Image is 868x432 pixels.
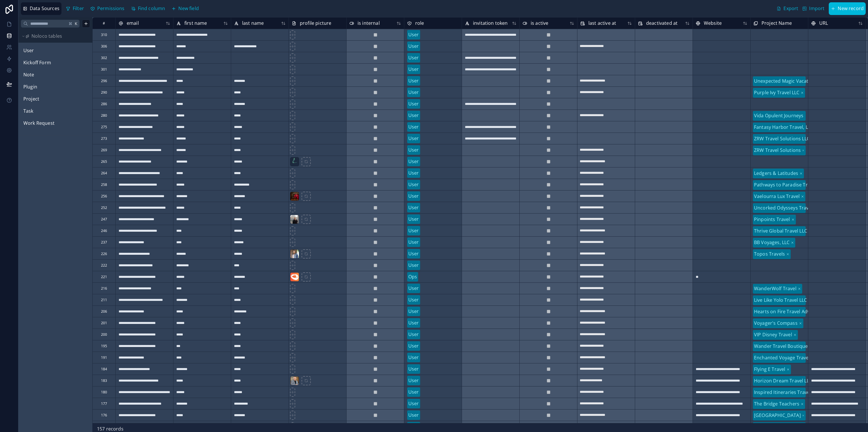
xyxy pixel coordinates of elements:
div: Fantasy Harbor Travel, LLC [754,124,813,131]
div: 273 [101,136,107,141]
div: 286 [101,101,107,106]
div: 275 [101,124,107,129]
div: User [408,238,419,246]
div: Project [21,95,90,104]
span: Website [704,19,722,27]
div: Kickoff Form [21,58,90,67]
div: User [408,42,419,50]
span: New record [838,5,864,12]
div: Uncorked Odysseys Travel [754,204,813,212]
div: 221 [101,274,107,279]
div: User [408,181,419,188]
div: Plugin [21,82,90,92]
div: WanderWolf Travel [754,285,796,293]
div: User [408,227,419,234]
div: Vaelourra Lux Travel [754,193,800,200]
div: 265 [101,159,107,164]
div: 226 [101,251,107,256]
a: Project [23,95,70,103]
span: Kickoff Form [23,59,51,67]
div: 206 [101,309,107,314]
div: Vida Opulent Journeys [754,112,803,120]
span: deactivated at [646,19,678,27]
span: Note [23,71,34,79]
div: User [408,354,419,361]
div: 301 [101,67,107,71]
div: ZRW Travel Solutions LLC [754,135,810,143]
div: 258 [101,182,107,187]
div: 180 [101,390,107,394]
span: Project Name [762,19,792,27]
div: ZRW Travel Solutions [754,147,801,154]
span: URL [819,19,828,27]
div: Hearts on Fire Travel Adventures [754,308,827,316]
div: User [408,388,419,396]
span: Filter [73,5,84,12]
div: 183 [101,378,107,383]
div: Task [21,107,90,116]
div: User [408,123,419,131]
div: User [408,31,419,38]
div: Pathways to Paradise Travel Agency [754,181,833,189]
div: Live Like Yolo Travel LLC [754,297,807,304]
div: 269 [101,148,107,152]
div: 246 [101,228,107,233]
div: 177 [101,401,107,406]
div: User [408,296,419,303]
div: 191 [101,355,107,360]
a: Permissions [88,3,129,14]
span: last active at [588,19,616,27]
div: 201 [101,320,107,325]
div: 264 [101,171,107,175]
div: User [408,204,419,211]
div: Note [21,70,90,80]
div: Voyager's Compass [754,320,798,327]
div: User [408,319,419,327]
div: Flying E Travel [754,366,785,373]
div: 306 [101,44,107,48]
div: 296 [101,78,107,83]
div: 211 [101,297,107,302]
span: Noloco tables [31,33,62,40]
div: User [408,146,419,154]
div: Ledgers & Latitudes [754,170,798,177]
button: Permissions [88,3,127,14]
a: Plugin [23,83,70,91]
div: # [97,21,111,25]
div: User [408,112,419,119]
button: Import [800,2,826,15]
div: User [408,284,419,292]
div: User [408,158,419,165]
button: Noloco tables [21,32,87,40]
a: Note [23,71,70,79]
span: Data Sources [30,5,59,12]
div: 280 [101,113,107,118]
div: 222 [101,263,107,267]
span: Plugin [23,83,37,91]
div: Enchanted Voyage Travel [754,354,810,362]
a: Task [23,107,70,115]
span: K [74,21,78,25]
div: Unexpected Magic Vacations [754,78,818,85]
div: User [408,192,419,200]
span: last name [242,19,264,27]
div: Purple Ivy Travel LLC [754,89,799,97]
button: Filter [64,3,86,14]
div: Ops [408,273,417,280]
div: User [408,308,419,315]
a: New record [826,2,866,15]
span: Task [23,107,33,115]
div: Topos Travels [754,250,785,258]
div: [GEOGRAPHIC_DATA] [754,412,801,419]
div: User [408,77,419,84]
div: 290 [101,90,107,95]
div: User [408,342,419,350]
span: Export [783,5,798,12]
button: New record [829,2,866,15]
div: User [408,215,419,223]
span: New field [178,5,199,12]
div: BB Voyages, LLC [754,239,790,246]
div: Inspired Itineraries Travel [754,389,811,396]
a: Work Request [23,120,70,127]
div: User [408,411,419,419]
